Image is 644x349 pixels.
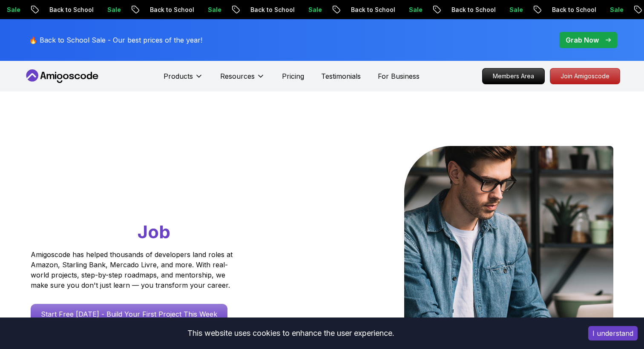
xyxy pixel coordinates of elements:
a: Members Area [482,68,545,84]
button: Resources [220,71,265,88]
p: Products [164,71,193,81]
p: Back to School [343,6,401,14]
p: Amigoscode has helped thousands of developers land roles at Amazon, Starling Bank, Mercado Livre,... [31,249,235,290]
p: Back to School [544,6,602,14]
p: Back to School [142,6,200,14]
button: Accept cookies [588,326,638,340]
a: Join Amigoscode [550,68,620,84]
a: Start Free [DATE] - Build Your First Project This Week [31,304,227,324]
p: Back to School [41,6,99,14]
h1: Go From Learning to Hired: Master Java, Spring Boot & Cloud Skills That Get You the [31,146,265,244]
p: Resources [220,71,255,81]
a: Testimonials [321,71,361,81]
div: This website uses cookies to enhance the user experience. [6,324,575,343]
a: Pricing [282,71,304,81]
p: Members Area [483,69,544,84]
p: Back to School [242,6,300,14]
button: Products [164,71,203,88]
p: Sale [99,6,126,14]
p: Sale [300,6,328,14]
p: 🔥 Back to School Sale - Our best prices of the year! [29,35,202,45]
p: Sale [501,6,529,14]
span: Job [138,221,170,243]
p: Grab Now [566,35,599,45]
p: Sale [401,6,428,14]
p: Join Amigoscode [550,69,620,84]
p: Sale [200,6,227,14]
p: Sale [602,6,629,14]
a: For Business [378,71,420,81]
p: Back to School [443,6,501,14]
